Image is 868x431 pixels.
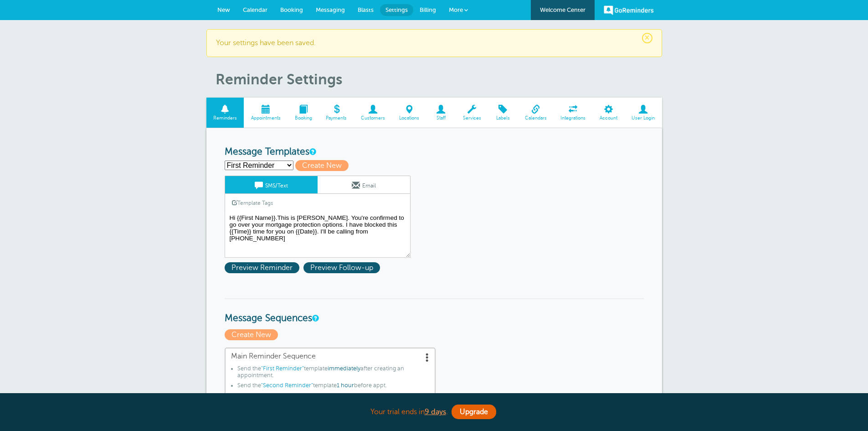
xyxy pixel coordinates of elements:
h3: Message Sequences [225,298,644,324]
span: immediately [328,365,360,372]
a: Appointments [244,98,288,128]
iframe: Resource center [832,395,859,422]
a: Preview Reminder [225,264,303,272]
a: SMS/Text [225,176,318,193]
a: Email [318,176,410,193]
span: "Second Reminder" [261,382,313,389]
span: "First Reminder" [261,365,304,372]
a: Labels [488,98,518,128]
a: Create New [295,161,353,170]
span: Appointments [248,115,283,121]
li: Send the template after creating an appointment. [237,365,429,382]
span: Integrations [558,115,588,121]
h1: Reminder Settings [216,71,662,88]
span: Settings [385,6,408,13]
span: Blasts [358,6,374,13]
a: Upgrade [452,405,496,419]
a: User Login [625,98,662,128]
span: Payments [324,115,349,121]
span: Reminders [211,115,240,121]
p: Your settings have been saved. [216,39,652,47]
span: Calendar [243,6,267,13]
a: Customers [354,98,392,128]
span: Locations [397,115,422,121]
a: Main Reminder Sequence Send the"First Reminder"templateimmediatelyafter creating an appointment.S... [225,348,436,397]
a: Calendars [518,98,554,128]
a: Account [593,98,625,128]
a: Create New [225,331,280,339]
a: Integrations [554,98,593,128]
a: Settings [380,4,413,16]
span: × [642,33,652,43]
span: Messaging [316,6,345,13]
a: Message Sequences allow you to setup multiple reminder schedules that can use different Message T... [312,315,318,321]
a: Locations [392,98,426,128]
span: Booking [280,6,303,13]
span: Preview Reminder [225,262,299,273]
span: New [217,6,230,13]
a: 9 days [425,408,446,416]
span: Create New [225,329,278,340]
span: Preview Follow-up [303,262,380,273]
span: Calendars [522,115,549,121]
span: User Login [629,115,657,121]
span: Booking [292,115,314,121]
span: Labels [493,115,513,121]
a: Preview Follow-up [303,264,382,272]
span: More [449,6,463,13]
span: Staff [431,115,451,121]
textarea: Hi {{First Name}}.This is [PERSON_NAME]. You're confirmed to go over your mortgage protection opt... [225,212,411,258]
span: Customers [359,115,388,121]
span: Billing [420,6,436,13]
span: 1 hour [337,382,354,389]
span: Create New [295,160,349,171]
a: Staff [426,98,456,128]
a: Services [456,98,488,128]
li: Send the template before appt. [237,382,429,392]
a: Payments [319,98,354,128]
a: Booking [288,98,319,128]
h3: Message Templates [225,146,644,158]
span: Services [460,115,483,121]
div: Your trial ends in . [206,402,662,422]
a: Template Tags [225,194,280,212]
span: Main Reminder Sequence [231,352,429,361]
span: Account [597,115,620,121]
